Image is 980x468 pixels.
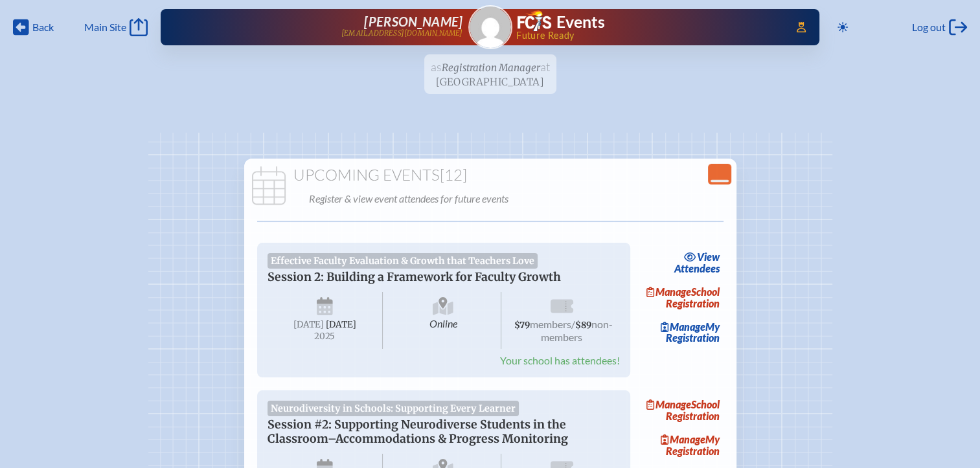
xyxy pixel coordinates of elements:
span: Manage [661,433,705,445]
img: Florida Council of Independent Schools [518,10,551,31]
span: $89 [575,320,591,331]
span: / [571,318,575,330]
span: $79 [514,320,530,331]
span: Session 2: Building a Framework for Faculty Growth [268,270,561,284]
div: FCIS Events — Future ready [518,10,778,40]
span: Effective Faculty Evaluation & Growth that Teachers Love [268,253,538,269]
span: [DATE] [293,319,324,330]
span: non-members [541,318,613,343]
span: members [530,318,571,330]
a: Gravatar [468,5,512,49]
a: Main Site [84,18,148,36]
span: Main Site [84,21,126,34]
img: Gravatar [470,6,511,48]
a: FCIS LogoEvents [518,10,605,34]
span: Manage [661,320,705,333]
a: ManageMy Registration [641,317,724,347]
span: Future Ready [516,31,777,40]
p: Register & view event attendees for future events [309,190,729,208]
a: ManageMy Registration [641,430,724,460]
a: ManageSchool Registration [641,283,724,313]
span: Manage [646,285,691,298]
p: [EMAIL_ADDRESS][DOMAIN_NAME] [341,29,463,38]
span: Session #2: Supporting Neurodiverse Students in the Classroom–Accommodations & Progress Monitoring [268,418,568,446]
a: viewAttendees [671,248,724,278]
span: [DATE] [326,319,356,330]
span: Manage [646,398,691,410]
span: Your school has attendees! [500,354,620,366]
span: 2025 [278,331,372,341]
span: view [697,251,720,263]
span: [PERSON_NAME] [364,14,462,29]
span: Log out [912,21,946,34]
span: Neurodiversity in Schools: Supporting Every Learner [268,401,519,416]
a: [PERSON_NAME][EMAIL_ADDRESS][DOMAIN_NAME] [202,14,462,40]
span: Back [32,21,54,34]
span: Online [385,292,501,349]
span: [12] [440,165,467,184]
h1: Upcoming Events [249,166,731,184]
a: ManageSchool Registration [641,396,724,425]
h1: Events [556,14,605,30]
